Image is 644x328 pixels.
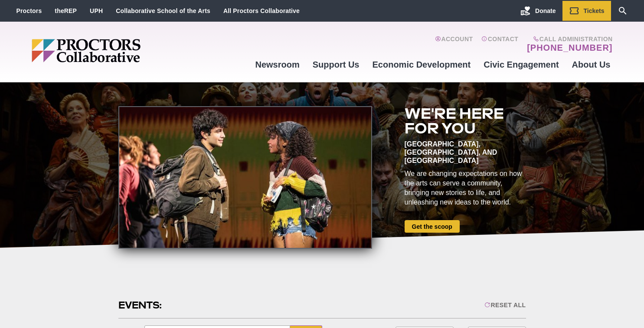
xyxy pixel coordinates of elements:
[118,299,163,312] h2: Events:
[611,1,634,21] a: Search
[223,7,300,14] a: All Proctors Collaborative
[405,220,460,233] a: Get the scoop
[90,7,103,14] a: UPH
[55,7,77,14] a: theREP
[405,169,526,207] div: We are changing expectations on how the arts can serve a community, bringing new stories to life,...
[405,140,526,165] div: [GEOGRAPHIC_DATA], [GEOGRAPHIC_DATA], and [GEOGRAPHIC_DATA]
[306,53,366,76] a: Support Us
[584,7,605,14] span: Tickets
[481,36,518,53] a: Contact
[514,1,562,21] a: Donate
[32,39,207,62] img: Proctors logo
[484,302,526,309] div: Reset All
[16,7,42,14] a: Proctors
[535,7,556,14] span: Donate
[405,106,526,136] h2: We're here for you
[477,53,565,76] a: Civic Engagement
[566,53,617,76] a: About Us
[366,53,477,76] a: Economic Development
[116,7,210,14] a: Collaborative School of the Arts
[524,36,612,42] span: Call Administration
[562,1,611,21] a: Tickets
[527,42,612,53] a: [PHONE_NUMBER]
[435,36,473,53] a: Account
[248,53,306,76] a: Newsroom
